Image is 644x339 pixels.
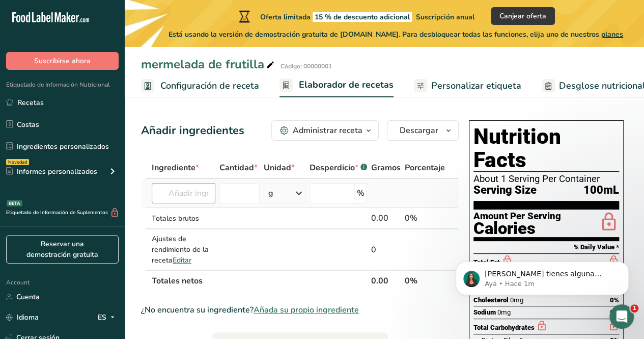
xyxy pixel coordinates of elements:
[431,79,521,93] span: Personalizar etiqueta
[6,166,97,177] div: Informes personalizados
[141,304,459,316] div: ¿No encuentra su ingrediente?
[387,120,459,141] button: Descargar
[630,304,638,312] span: 1
[403,270,447,291] th: 0%
[405,162,445,174] span: Porcentaje
[141,122,244,139] div: Añadir ingredientes
[440,240,644,311] iframe: Intercom notifications mensaje
[271,120,379,141] button: Administrar receta
[371,244,401,256] div: 0
[268,187,273,199] div: g
[473,308,496,316] span: Sodium
[473,184,537,197] span: Serving Size
[601,30,623,39] span: planes
[414,74,521,97] a: Personalizar etiqueta
[473,221,561,236] div: Calories
[152,183,215,203] input: Añadir ingrediente
[237,10,474,22] div: Oferta limitada
[152,233,215,266] div: Ajustes de rendimiento de la receta
[497,308,511,316] span: 0mg
[7,200,22,206] div: BETA
[98,311,119,324] div: ES
[152,162,199,174] span: Ingrediente
[416,12,474,22] span: Suscripción anual
[264,162,295,174] span: Unidad
[219,162,258,174] span: Cantidad
[371,162,401,174] span: Gramos
[400,124,438,137] span: Descargar
[499,11,546,21] span: Canjear oferta
[6,52,119,70] button: Suscribirse ahora
[281,62,332,71] div: Código: 00000001
[152,213,215,224] div: Totales brutos
[279,73,394,98] a: Elaborador de recetas
[34,56,91,66] span: Suscribirse ahora
[491,7,555,25] button: Canjear oferta
[405,212,445,224] div: 0%
[169,29,623,40] span: Está usando la versión de demostración gratuita de [DOMAIN_NAME]. Para desbloquear todas las func...
[310,162,367,174] div: Desperdicio
[293,124,362,137] div: Administrar receta
[254,304,359,316] span: Añada su propio ingrediente
[473,212,561,221] div: Amount Per Serving
[583,184,619,197] span: 100mL
[6,159,29,165] div: Novedad
[371,212,401,224] div: 0.00
[473,125,619,172] h1: Nutrition Facts
[473,324,535,331] span: Total Carbohydrates
[160,79,259,93] span: Configuración de receta
[141,74,259,97] a: Configuración de receta
[299,78,394,92] span: Elaborador de recetas
[141,55,276,73] div: mermelada de frutilla
[150,270,369,291] th: Totales netos
[473,174,619,184] div: About 1 Serving Per Container
[6,235,119,264] a: Reservar una demostración gratuita
[369,270,403,291] th: 0.00
[313,12,412,22] span: 15 % de descuento adicional
[609,304,634,329] iframe: Intercom live chat
[173,255,191,265] span: Editar
[6,308,39,326] a: Idioma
